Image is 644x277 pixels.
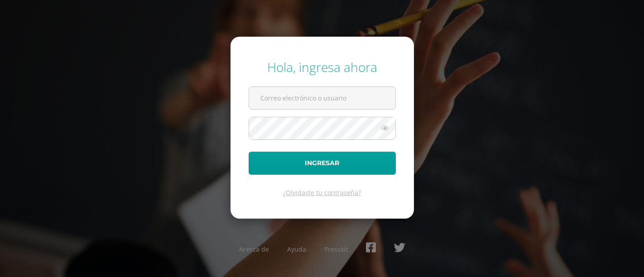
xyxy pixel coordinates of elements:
div: Hola, ingresa ahora [249,58,396,76]
button: Ingresar [249,152,396,175]
a: Presskit [324,245,348,253]
a: ¿Olvidaste tu contraseña? [283,188,361,197]
input: Correo electrónico o usuario [249,87,395,109]
a: Ayuda [287,245,306,253]
a: Acerca de [239,245,269,253]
